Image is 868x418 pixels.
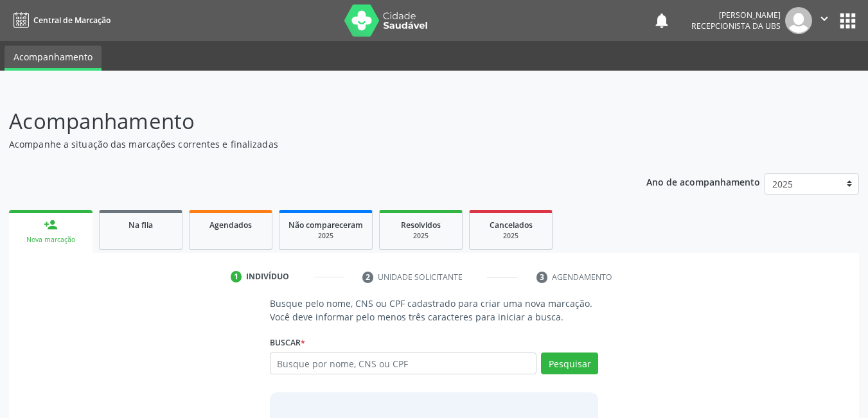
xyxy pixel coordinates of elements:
a: Central de Marcação [9,10,111,31]
button: Pesquisar [541,353,598,374]
div: 2025 [479,231,543,241]
div: Indivíduo [246,271,289,283]
div: person_add [44,218,58,232]
span: Agendados [209,220,252,231]
input: Busque por nome, CNS ou CPF [270,353,537,374]
p: Acompanhe a situação das marcações correntes e finalizadas [9,137,604,151]
p: Acompanhamento [9,105,604,137]
button:  [812,7,837,34]
a: Acompanhamento [4,46,102,71]
span: Recepcionista da UBS [691,21,781,31]
button: notifications [653,12,671,30]
p: Busque pelo nome, CNS ou CPF cadastrado para criar uma nova marcação. Você deve informar pelo men... [270,297,599,324]
div: Nova marcação [18,235,84,245]
button: apps [837,10,859,32]
span: Na fila [128,220,153,231]
span: Cancelados [490,220,533,231]
i:  [817,12,831,26]
span: Resolvidos [401,220,441,231]
p: Ano de acompanhamento [646,173,760,189]
span: Não compareceram [288,220,363,231]
div: [PERSON_NAME] [691,10,781,21]
div: 1 [231,271,242,283]
div: 2025 [389,231,453,241]
span: Central de Marcação [33,15,111,26]
div: 2025 [288,231,363,241]
img: img [785,7,812,34]
label: Buscar [270,333,305,353]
